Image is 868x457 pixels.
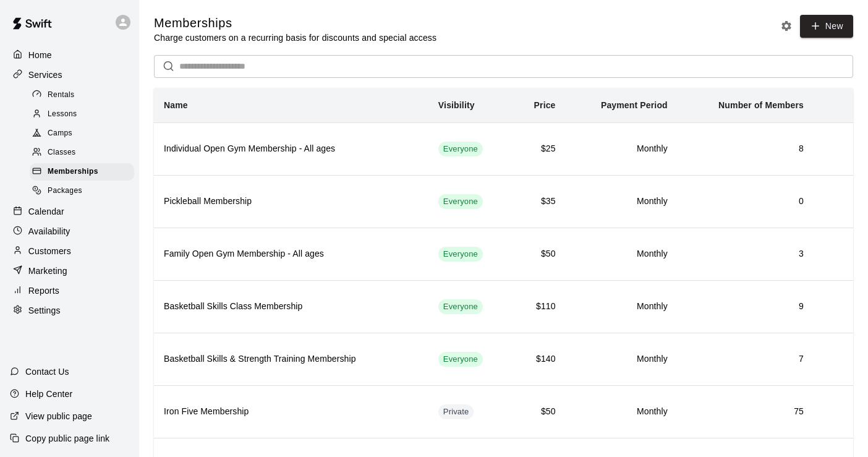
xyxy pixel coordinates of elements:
h6: $110 [522,300,556,314]
h6: Basketball Skills Class Membership [164,300,419,314]
div: This membership is hidden from the memberships page [438,404,474,419]
div: Rentals [30,87,134,104]
h6: 7 [687,352,804,366]
p: Calendar [28,205,64,218]
a: Reports [10,281,129,300]
a: Memberships [30,163,139,182]
h6: Monthly [576,300,668,314]
div: This membership is visible to all customers [438,299,483,314]
a: Settings [10,301,129,320]
a: Camps [30,124,139,143]
h6: Monthly [576,352,668,366]
p: Contact Us [25,365,69,378]
p: Home [28,49,52,61]
span: Everyone [438,196,483,208]
h6: Individual Open Gym Membership - All ages [164,142,419,156]
h6: 8 [687,142,804,156]
span: Memberships [48,166,98,178]
h6: Iron Five Membership [164,405,419,419]
p: View public page [25,410,92,422]
a: Services [10,66,129,84]
h6: Monthly [576,195,668,208]
b: Visibility [438,100,475,110]
a: Packages [30,182,139,201]
h6: $50 [522,405,556,419]
p: Availability [28,225,70,237]
div: This membership is visible to all customers [438,194,483,209]
span: Classes [48,147,75,159]
a: Customers [10,242,129,260]
span: Everyone [438,301,483,313]
div: Camps [30,125,134,142]
p: Settings [28,304,61,317]
h6: Family Open Gym Membership - All ages [164,247,419,261]
h6: Monthly [576,405,668,419]
span: Packages [48,185,82,197]
a: Rentals [30,85,139,105]
div: This membership is visible to all customers [438,352,483,367]
span: Rentals [48,89,75,101]
h6: 0 [687,195,804,208]
div: Classes [30,144,134,161]
b: Price [534,100,556,110]
a: New [800,15,853,38]
h5: Memberships [154,15,436,32]
a: Calendar [10,202,129,221]
h6: 9 [687,300,804,314]
h6: Monthly [576,142,668,156]
div: Lessons [30,106,134,123]
h6: Pickleball Membership [164,195,419,208]
span: Everyone [438,354,483,365]
div: Memberships [30,163,134,181]
h6: 3 [687,247,804,261]
b: Number of Members [718,100,804,110]
div: Packages [30,182,134,200]
h6: 75 [687,405,804,419]
h6: $140 [522,352,556,366]
b: Name [164,100,188,110]
p: Customers [28,245,71,257]
p: Marketing [28,265,67,277]
button: Memberships settings [777,17,796,35]
h6: Basketball Skills & Strength Training Membership [164,352,419,366]
a: Marketing [10,262,129,280]
p: Charge customers on a recurring basis for discounts and special access [154,32,436,44]
h6: Monthly [576,247,668,261]
a: Availability [10,222,129,241]
p: Reports [28,284,59,297]
div: This membership is visible to all customers [438,247,483,262]
b: Payment Period [601,100,668,110]
a: Classes [30,143,139,163]
div: This membership is visible to all customers [438,142,483,156]
p: Copy public page link [25,432,109,445]
a: Lessons [30,105,139,124]
a: Home [10,46,129,64]
h6: $50 [522,247,556,261]
span: Everyone [438,143,483,155]
p: Services [28,69,62,81]
h6: $35 [522,195,556,208]
span: Camps [48,127,72,140]
h6: $25 [522,142,556,156]
span: Private [438,406,474,418]
p: Help Center [25,388,72,400]
span: Lessons [48,108,77,121]
span: Everyone [438,249,483,260]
